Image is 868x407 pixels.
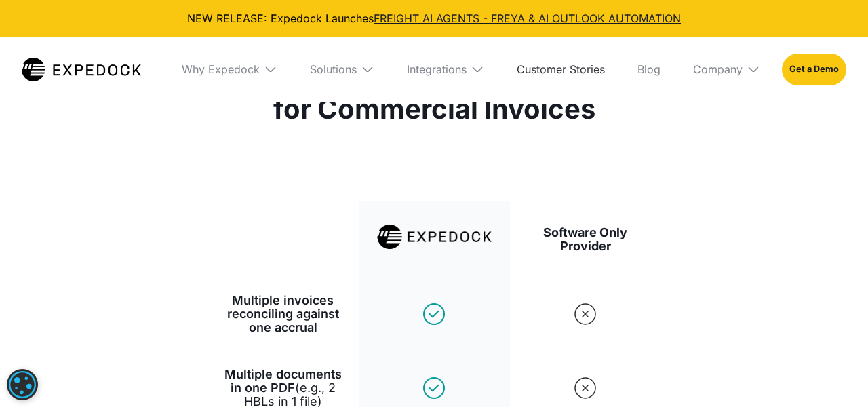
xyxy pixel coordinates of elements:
[800,342,868,407] iframe: Chat Widget
[506,37,616,102] a: Customer Stories
[693,62,743,76] div: Company
[800,342,868,407] div: Widget de chat
[682,37,771,102] div: Company
[543,225,627,253] strong: Software Only Provider
[11,11,857,26] div: NEW RELEASE: Expedock Launches
[224,294,342,334] div: Multiple invoices reconciling against one accrual
[782,54,846,85] a: Get a Demo
[182,62,260,76] div: Why Expedock
[299,37,385,102] div: Solutions
[396,37,495,102] div: Integrations
[627,37,671,102] a: Blog
[171,37,288,102] div: Why Expedock
[407,62,467,76] div: Integrations
[310,62,357,76] div: Solutions
[374,12,681,25] a: FREIGHT AI AGENTS - FREYA & AI OUTLOOK AUTOMATION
